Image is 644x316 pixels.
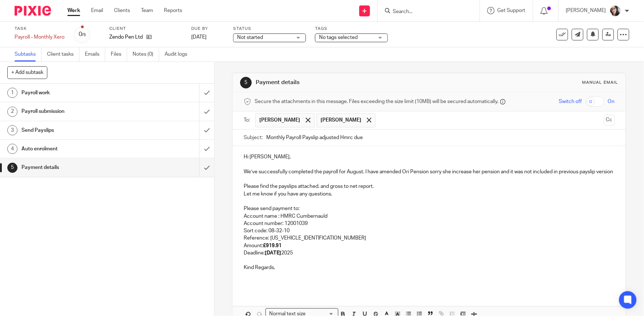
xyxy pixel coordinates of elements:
[21,106,135,117] h1: Payroll submission
[265,250,281,256] strong: [DATE]
[133,47,159,62] a: Notes (0)
[244,249,614,257] p: Deadline: 2025
[85,47,105,62] a: Emails
[240,77,252,88] div: 5
[244,242,614,249] p: Amount:
[244,220,614,227] p: Account number: 12001039
[566,7,606,14] p: [PERSON_NAME]
[109,33,143,41] p: Zendo Pen Ltd
[244,183,614,190] p: Please find the payslips attached. and gross to net report.
[244,213,614,220] p: Account name : HMRC Cumbernauld
[47,47,79,62] a: Client tasks
[256,79,445,86] h1: Payment details
[7,144,17,154] div: 4
[237,35,263,40] span: Not started
[582,80,619,86] div: Manual email
[15,6,51,16] img: Pixie
[15,26,64,32] label: Task
[141,7,153,14] a: Team
[608,98,615,105] span: On
[15,33,64,41] div: Payroll - Monthly Xero
[21,87,135,98] h1: Payroll work
[21,125,135,136] h1: Send Payslips
[7,88,17,98] div: 1
[191,26,224,32] label: Due by
[244,116,252,124] label: To:
[109,26,182,32] label: Client
[498,8,526,13] span: Get Support
[7,163,17,173] div: 5
[21,162,135,173] h1: Payment details
[559,98,582,105] span: Switch off
[7,66,47,79] button: + Add subtask
[244,168,614,175] p: We’ve successfully completed the payroll for August. I have amended Ori Pension sorry she increas...
[164,7,182,14] a: Reports
[244,190,614,198] p: Let me know if you have any questions.
[244,205,614,212] p: Please send payment to:
[79,30,86,39] div: 0
[244,234,614,242] p: Reference: [US_VEHICLE_IDENTIFICATION_NUMBER]
[259,116,300,124] span: [PERSON_NAME]
[255,98,498,105] span: Secure the attachments in this message. Files exceeding the size limit (10MB) will be secured aut...
[67,7,80,14] a: Work
[263,243,282,248] strong: £919.91
[604,115,615,126] button: Cc
[191,35,207,40] span: [DATE]
[7,125,17,135] div: 3
[7,107,17,117] div: 2
[15,47,42,62] a: Subtasks
[111,47,127,62] a: Files
[392,9,458,15] input: Search
[319,35,358,40] span: No tags selected
[610,5,621,17] img: me%20(1).jpg
[233,26,306,32] label: Status
[114,7,130,14] a: Clients
[244,134,263,141] label: Subject:
[321,116,361,124] span: [PERSON_NAME]
[165,47,193,62] a: Audit logs
[315,26,388,32] label: Tags
[91,7,103,14] a: Email
[244,227,614,234] p: Sort code: 08-32-10
[82,33,86,37] small: /5
[244,153,614,161] p: Hi [PERSON_NAME],
[21,143,135,154] h1: Auto enrolment
[244,264,614,271] p: Kind Regards,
